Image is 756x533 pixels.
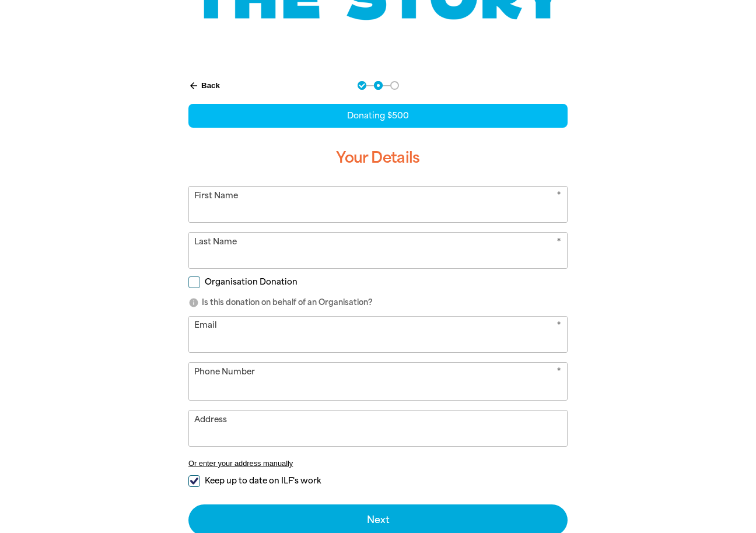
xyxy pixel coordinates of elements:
[205,276,297,287] span: Organisation Donation
[188,297,199,308] i: info
[188,276,200,288] input: Organisation Donation
[188,475,200,487] input: Keep up to date on ILF's work
[188,459,568,468] button: Or enter your address manually
[188,80,199,91] i: arrow_back
[358,81,366,90] button: Navigate to step 1 of 3 to enter your donation amount
[188,139,568,177] h3: Your Details
[390,81,399,90] button: Navigate to step 3 of 3 to enter your payment details
[374,81,383,90] button: Navigate to step 2 of 3 to enter your details
[188,104,568,128] div: Donating $500
[556,366,561,380] i: Required
[184,76,225,96] button: Back
[205,475,321,486] span: Keep up to date on ILF's work
[188,297,568,308] p: Is this donation on behalf of an Organisation?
